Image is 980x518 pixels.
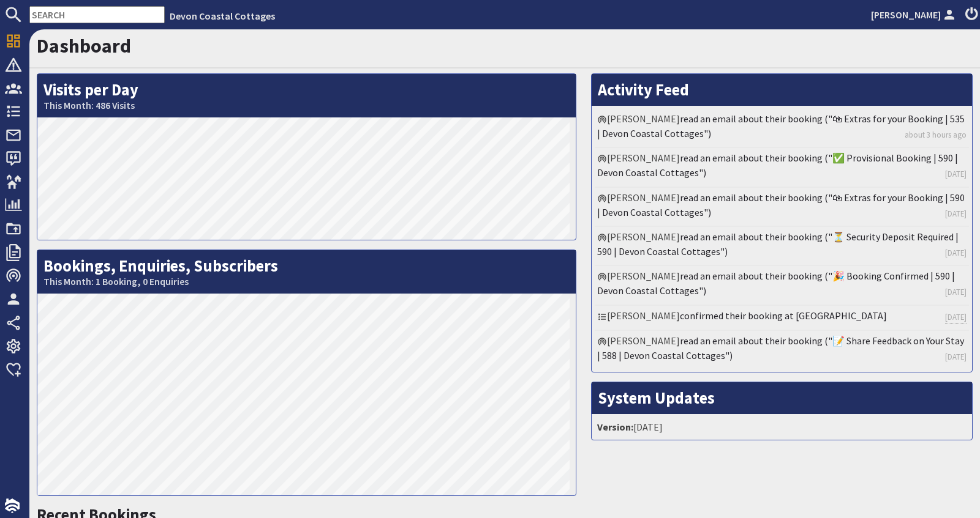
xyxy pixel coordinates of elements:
a: read an email about their booking ("⏳ Security Deposit Required | 590 | Devon Coastal Cottages") [597,231,959,257]
a: [DATE] [945,247,967,259]
a: read an email about their booking ("📝 Share Feedback on Your Stay | 588 | Devon Coastal Cottages") [597,335,964,361]
a: [DATE] [945,208,967,220]
small: This Month: 486 Visits [43,100,570,111]
input: SEARCH [29,6,165,23]
a: read an email about their booking ("🎉 Booking Confirmed | 590 | Devon Coastal Cottages") [597,270,955,297]
a: confirmed their booking at [GEOGRAPHIC_DATA] [680,309,887,322]
li: [PERSON_NAME] [595,306,969,331]
a: Dashboard [37,34,131,58]
small: This Month: 1 Booking, 0 Enquiries [43,276,570,287]
li: [PERSON_NAME] [595,188,969,227]
h2: Bookings, Enquiries, Subscribers [37,250,576,294]
a: [DATE] [945,168,967,180]
a: read an email about their booking ("✅ Provisional Booking | 590 | Devon Coastal Cottages") [597,152,958,179]
img: staytech_i_w-64f4e8e9ee0a9c174fd5317b4b171b261742d2d393467e5bdba4413f4f884c10.svg [5,498,20,513]
li: [PERSON_NAME] [595,227,969,266]
li: [PERSON_NAME] [595,148,969,187]
strong: Version: [597,421,633,433]
a: System Updates [598,388,715,408]
a: Devon Coastal Cottages [170,10,275,22]
li: [DATE] [595,417,969,437]
a: [DATE] [945,311,967,324]
a: read an email about their booking ("🛍 Extras for your Booking | 590 | Devon Coastal Cottages") [597,191,965,218]
a: read an email about their booking ("🛍 Extras for your Booking | 535 | Devon Coastal Cottages") [597,113,965,139]
li: [PERSON_NAME] [595,331,969,369]
a: about 3 hours ago [905,129,967,141]
li: [PERSON_NAME] [595,266,969,305]
a: [DATE] [945,286,967,298]
li: [PERSON_NAME] [595,109,969,148]
a: Activity Feed [598,80,689,100]
a: [PERSON_NAME] [871,7,958,22]
a: [DATE] [945,351,967,363]
h2: Visits per Day [37,74,576,117]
